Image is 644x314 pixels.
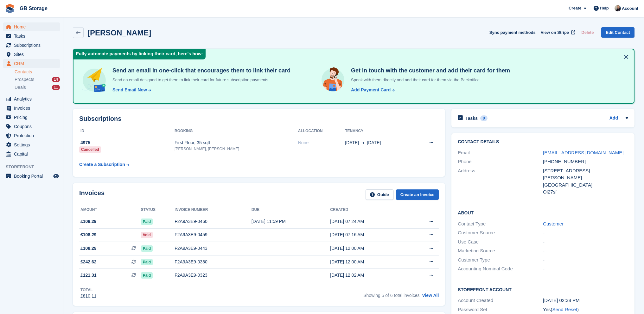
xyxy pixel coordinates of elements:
a: Deals 11 [15,84,60,91]
a: Send Reset [552,307,577,312]
img: Karl Walker [615,5,621,11]
div: [DATE] 12:00 AM [330,245,408,252]
div: [PERSON_NAME] [543,174,628,182]
a: menu [3,122,60,131]
h4: Send an email in one-click that encourages them to link their card [110,67,290,74]
a: menu [3,41,60,50]
th: Booking [175,126,298,136]
span: Sites [14,50,52,59]
th: Due [252,205,330,215]
a: Add [609,115,618,122]
div: Customer Type [458,256,543,264]
a: Edit Contact [601,27,634,38]
div: Yes [543,306,628,313]
div: Marketing Source [458,247,543,255]
a: menu [3,22,60,31]
span: £108.29 [80,245,97,252]
th: Invoice number [175,205,252,215]
h2: About [458,209,628,216]
div: Contact Type [458,220,543,228]
span: ( ) [551,307,579,312]
a: View on Stripe [538,27,577,38]
a: Create a Subscription [79,159,129,170]
a: [EMAIL_ADDRESS][DOMAIN_NAME] [543,150,623,155]
a: menu [3,95,60,103]
div: F2A9A3E9-0459 [175,231,252,238]
div: - [543,247,628,255]
a: Preview store [52,172,60,180]
span: Coupons [14,122,52,131]
th: Allocation [298,126,345,136]
span: CRM [14,59,52,68]
img: send-email-b5881ef4c8f827a638e46e229e590028c7e36e3a6c99d2365469aff88783de13.svg [81,67,107,93]
div: Cancelled [79,146,101,153]
button: Delete [579,27,596,38]
th: ID [79,126,175,136]
div: - [543,238,628,246]
div: [GEOGRAPHIC_DATA] [543,182,628,189]
span: Storefront [6,164,63,170]
div: [DATE] 07:16 AM [330,231,408,238]
a: menu [3,32,60,40]
a: Add Payment Card [348,87,395,93]
span: Booking Portal [14,172,52,181]
div: [PHONE_NUMBER] [543,158,628,165]
div: 11 [52,85,60,90]
a: View All [422,293,439,298]
span: Paid [141,219,153,225]
div: Address [458,167,543,196]
div: None [298,139,345,146]
a: Customer [543,221,564,226]
div: Fully automate payments by linking their card, here's how: [73,49,206,59]
span: Pricing [14,113,52,122]
div: F2A9A3E9-0460 [175,218,252,225]
div: - [543,256,628,264]
span: Paid [141,272,153,279]
span: £121.31 [80,272,97,279]
a: menu [3,172,60,181]
div: F2A9A3E9-0380 [175,259,252,265]
h2: Storefront Account [458,286,628,292]
span: £108.29 [80,231,97,238]
a: menu [3,104,60,113]
span: View on Stripe [541,29,569,36]
div: Use Case [458,238,543,246]
div: - [543,229,628,237]
div: [DATE] 12:02 AM [330,272,408,279]
div: Customer Source [458,229,543,237]
span: Protection [14,131,52,140]
a: menu [3,50,60,59]
img: stora-icon-8386f47178a22dfd0bd8f6a31ec36ba5ce8667c1dd55bd0f319d3a0aa187defe.svg [5,4,15,13]
div: [DATE] 11:59 PM [252,218,330,225]
p: Speak with them directly and add their card for them via the Backoffice. [348,77,510,83]
div: [DATE] 12:00 AM [330,259,408,265]
div: Total [80,287,97,293]
div: - [543,265,628,273]
h2: Tasks [465,115,478,121]
div: Phone [458,158,543,165]
h2: [PERSON_NAME] [87,28,151,37]
div: Send Email Now [112,87,147,93]
div: Email [458,149,543,157]
th: Tenancy [345,126,413,136]
div: [STREET_ADDRESS] [543,167,628,175]
span: Capital [14,150,52,158]
a: Prospects 14 [15,76,60,83]
a: Contacts [15,69,60,75]
span: Help [600,5,609,11]
span: Account [622,5,638,12]
div: Create a Subscription [79,161,125,168]
a: menu [3,150,60,158]
span: Home [14,22,52,31]
span: [DATE] [367,139,381,146]
span: Deals [15,84,26,90]
span: Subscriptions [14,41,52,50]
a: GB Storage [17,3,50,14]
a: Create an Invoice [396,189,439,200]
span: Paid [141,245,153,252]
a: menu [3,113,60,122]
th: Amount [79,205,141,215]
a: menu [3,59,60,68]
img: get-in-touch-e3e95b6451f4e49772a6039d3abdde126589d6f45a760754adfa51be33bf0f70.svg [320,67,346,93]
button: Sync payment methods [489,27,536,38]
